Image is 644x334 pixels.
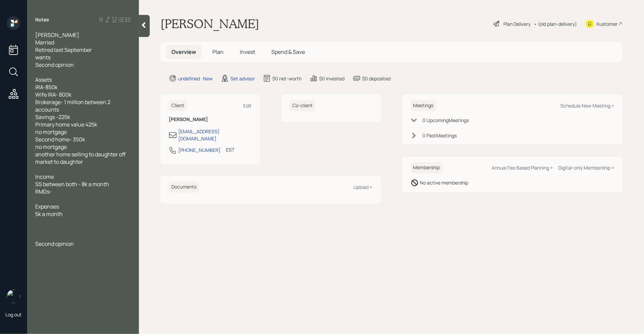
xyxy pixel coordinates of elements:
[492,164,553,171] div: Annual Fee Based Planning +
[178,146,221,154] div: [PHONE_NUMBER]
[411,100,436,111] h6: Meetings
[35,76,52,83] span: Assets
[423,117,469,124] div: 0 Upcoming Meeting s
[35,173,54,180] span: Income
[35,143,67,151] span: no mortgage
[35,240,74,248] span: Second opinion
[5,311,22,318] div: Log out
[161,16,259,31] h1: [PERSON_NAME]
[272,75,302,82] div: $0 net-worth
[35,16,49,23] label: Notes
[290,100,315,111] h6: Co-client
[7,290,20,303] img: retirable_logo.png
[35,121,97,128] span: Primary home value 425k
[35,210,63,218] span: 5k a month
[319,75,345,82] div: $0 invested
[35,128,67,136] span: no mortgage
[178,128,252,142] div: [EMAIL_ADDRESS][DOMAIN_NAME]
[35,180,109,188] span: SS between both - 8k a month
[411,162,443,173] h6: Membership
[354,184,373,190] div: Upload +
[178,75,213,82] div: undefined · New
[226,146,234,153] div: EST
[243,102,252,109] div: Edit
[35,46,92,54] span: Retired last September
[35,39,54,46] span: Married
[35,31,79,39] span: [PERSON_NAME]
[35,98,111,113] span: Brokerage- 1 million between 2 accounts
[212,48,224,56] span: Plan
[169,100,187,111] h6: Client
[420,179,469,186] div: No active membership
[271,48,305,56] span: Spend & Save
[35,54,50,61] span: wants
[560,102,614,109] div: Schedule New Meeting +
[423,132,457,139] div: 0 Past Meeting s
[240,48,255,56] span: Invest
[35,203,59,210] span: Expenses
[35,188,52,195] span: RMDs-
[362,75,391,82] div: $0 deposited
[35,83,58,91] span: IRA-850k
[558,164,614,171] div: Digital-only Membership +
[35,91,71,98] span: Wife IRA- 800k
[169,181,199,193] h6: Documents
[534,20,577,27] div: • (old plan-delivery)
[35,113,70,121] span: Savings -225k
[503,20,531,27] div: Plan Delivery
[597,20,618,27] div: Kustomer
[230,75,255,82] div: Set advisor
[169,117,252,122] h6: [PERSON_NAME]
[35,136,85,143] span: Second home- 350k
[35,151,127,165] span: another home selling to daughter off market to daughter
[35,61,74,68] span: Second opinion
[171,48,196,56] span: Overview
